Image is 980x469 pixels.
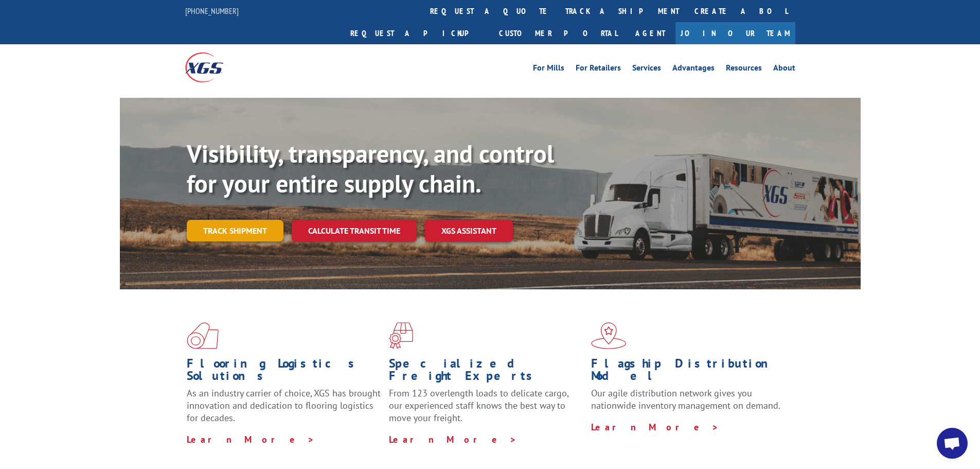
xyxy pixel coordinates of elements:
[576,64,621,75] a: For Retailers
[187,387,381,424] span: As an industry carrier of choice, XGS has brought innovation and dedication to flooring logistics...
[937,428,968,459] a: Open chat
[292,220,417,242] a: Calculate transit time
[533,64,564,75] a: For Mills
[632,64,661,75] a: Services
[389,387,583,433] p: From 123 overlength loads to delicate cargo, our experienced staff knows the best way to move you...
[343,22,491,44] a: Request a pickup
[591,387,780,411] span: Our agile distribution network gives you nationwide inventory management on demand.
[591,421,719,433] a: Learn More >
[185,6,239,16] a: [PHONE_NUMBER]
[187,322,219,349] img: xgs-icon-total-supply-chain-intelligence-red
[187,433,315,445] a: Learn More >
[591,322,627,349] img: xgs-icon-flagship-distribution-model-red
[187,357,381,387] h1: Flooring Logistics Solutions
[773,64,795,75] a: About
[389,322,413,349] img: xgs-icon-focused-on-flooring-red
[675,22,795,44] a: Join Our Team
[625,22,675,44] a: Agent
[491,22,625,44] a: Customer Portal
[672,64,715,75] a: Advantages
[425,220,513,242] a: XGS ASSISTANT
[187,137,554,199] b: Visibility, transparency, and control for your entire supply chain.
[187,220,283,241] a: Track shipment
[591,357,786,387] h1: Flagship Distribution Model
[389,433,517,445] a: Learn More >
[389,357,583,387] h1: Specialized Freight Experts
[726,64,762,75] a: Resources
